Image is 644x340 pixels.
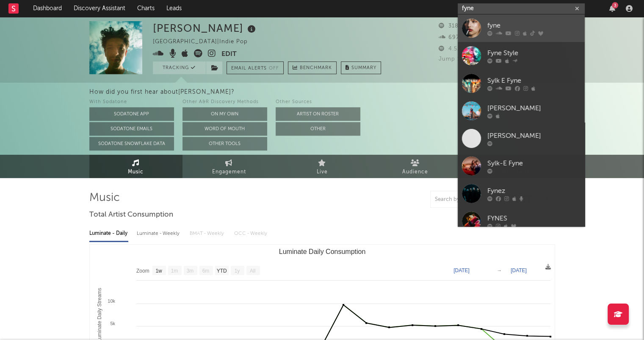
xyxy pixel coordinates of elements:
text: 5k [110,321,115,326]
em: Off [269,66,279,71]
button: Artist on Roster [276,107,360,121]
span: 697 [439,35,459,40]
text: 1w [155,268,162,274]
button: Email AlertsOff [227,61,284,74]
text: 1y [234,268,240,274]
button: On My Own [182,107,267,121]
button: Tracking [153,61,206,74]
text: 1m [171,268,178,274]
text: All [249,268,255,274]
span: Audience [402,167,428,177]
div: Sylk-E Fyne [487,158,580,168]
div: FYNES [487,213,580,223]
a: Sylk E Fyne [458,70,585,97]
div: [PERSON_NAME] [487,131,580,141]
span: Live [317,167,328,177]
span: Total Artist Consumption [89,210,173,220]
button: 3 [609,5,615,12]
text: YTD [216,268,227,274]
a: Live [276,155,369,178]
button: Summary [341,61,381,74]
span: Engagement [212,167,246,177]
span: 318 [439,23,459,29]
div: Fyne Style [487,48,580,58]
div: [PERSON_NAME] [153,21,258,35]
div: [GEOGRAPHIC_DATA] | Indie Pop [153,37,257,47]
button: Word Of Mouth [182,122,267,136]
a: Benchmark [288,61,337,74]
text: 6m [202,268,209,274]
div: Other Sources [276,97,360,107]
text: Luminate Daily Consumption [279,248,365,255]
div: Fynez [487,186,580,196]
span: Music [128,167,144,177]
a: Music [89,155,182,178]
span: 4.525 Monthly Listeners [439,46,516,52]
div: With Sodatone [89,97,174,107]
a: Fynez [458,180,585,207]
div: fyne [487,20,580,31]
div: Sylk E Fyne [487,75,580,86]
button: Other Tools [182,137,267,150]
button: Other [276,122,360,136]
text: → [497,268,502,273]
a: Audience [369,155,462,178]
a: Fyne Style [458,42,585,70]
div: 3 [612,2,618,8]
button: Sodatone Snowflake Data [89,137,174,150]
span: Benchmark [300,63,332,73]
div: Luminate - Weekly [137,226,181,241]
button: Sodatone App [89,107,174,121]
button: Edit [221,49,237,60]
a: Sylk-E Fyne [458,152,585,180]
div: [PERSON_NAME] [487,103,580,113]
a: Engagement [182,155,276,178]
input: Search by song name or URL [431,196,520,203]
text: [DATE] [453,268,470,273]
text: 3m [186,268,193,274]
text: [DATE] [511,268,527,273]
div: Other A&R Discovery Methods [182,97,267,107]
text: Zoom [136,268,149,274]
text: 10k [108,298,115,304]
span: Summary [351,66,376,70]
a: [PERSON_NAME] [458,125,585,152]
div: Luminate - Daily [89,226,128,241]
span: Jump Score: 50.5 [439,56,488,62]
a: FYNES [458,207,585,235]
a: fyne [458,14,585,42]
input: Search for artists [458,3,585,14]
button: Sodatone Emails [89,122,174,136]
a: [PERSON_NAME] [458,97,585,125]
